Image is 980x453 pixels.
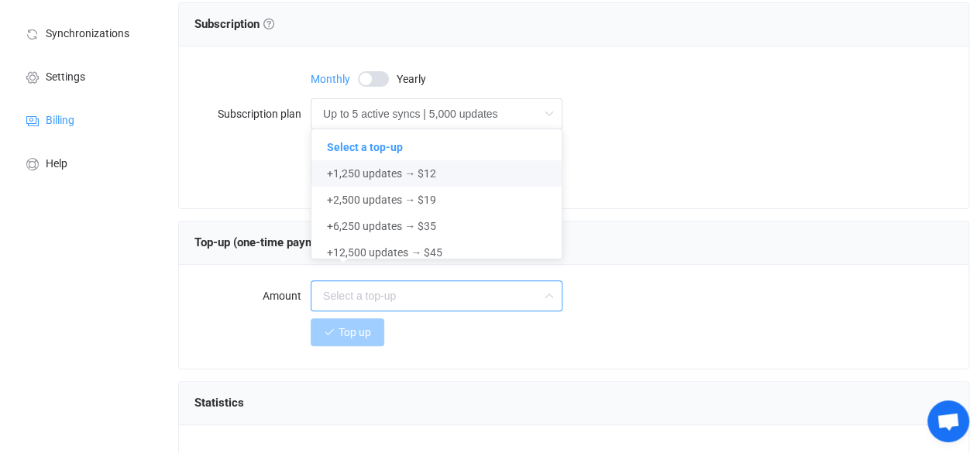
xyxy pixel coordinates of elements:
span: +2,500 updates → $19 [327,194,436,206]
label: Subscription plan [194,98,311,129]
span: Billing [46,115,74,127]
span: Top-up (one-time payment) [194,235,350,249]
span: Monthly [311,74,350,84]
span: Settings [46,71,85,84]
span: +1,250 updates → $12 [327,167,436,180]
span: +12,500 updates → $45 [327,246,442,259]
span: Select a top-up [327,141,403,153]
input: Select a top-up [311,280,562,311]
span: Yearly [397,74,426,84]
span: Statistics [194,396,244,410]
span: +6,250 updates → $35 [327,220,436,232]
button: Top up [311,318,384,346]
a: Help [8,141,163,184]
span: Synchronizations [46,28,129,40]
span: Top up [339,326,371,338]
label: Amount [194,280,311,311]
a: Open chat [927,400,969,442]
input: Select a plan [311,98,562,129]
span: Help [46,158,67,170]
a: Settings [8,54,163,98]
a: Billing [8,98,163,141]
span: Subscription [194,17,274,31]
a: Synchronizations [8,11,163,54]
